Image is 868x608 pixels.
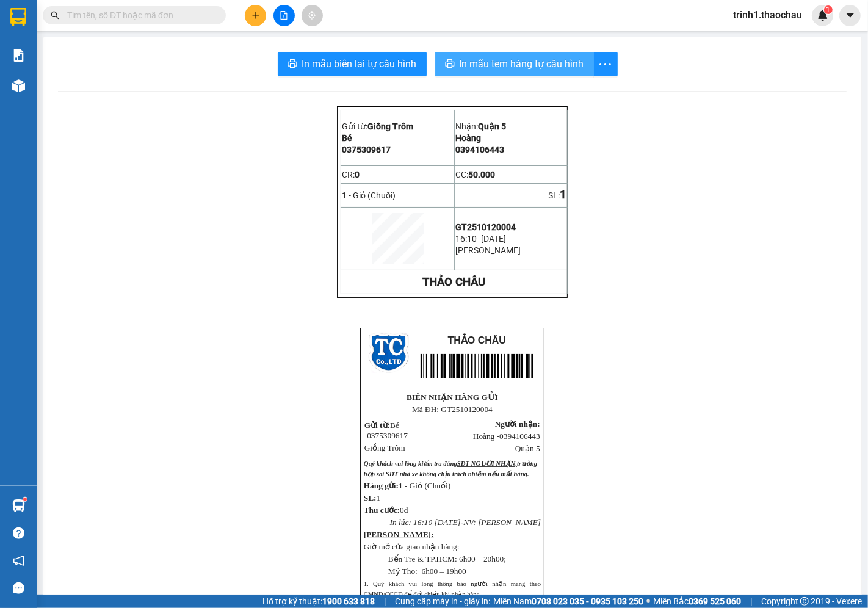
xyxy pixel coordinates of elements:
span: | [750,595,752,608]
span: Mã ĐH: GT2510120004 [412,405,493,414]
span: 0 [355,170,360,179]
strong: Hàng gửi: [364,481,399,490]
span: 50.000 [468,170,495,179]
strong: THẢO CHÂU [423,275,486,289]
span: SL: [364,493,377,502]
p: Nhận: [455,121,566,131]
span: 1 - Giỏ (Chuối) [342,190,396,200]
span: Miền Nam [493,595,643,608]
span: Bé [342,133,352,143]
strong: 0708 023 035 - 0935 103 250 [532,596,643,606]
strong: 0369 525 060 [689,596,741,606]
span: Hỗ trợ kỹ thuật: [262,595,375,608]
button: more [593,52,618,76]
td: CR: [341,165,455,184]
strong: 1900 633 818 [322,596,375,606]
span: ⚪️ [646,599,650,604]
span: NV: [PERSON_NAME] [463,518,541,527]
span: 0375309617 [342,145,391,154]
span: [DATE] [481,234,506,244]
span: Quận 5 [478,121,506,131]
span: Giờ mở cửa giao nhận hàng: [364,542,460,551]
button: plus [245,5,266,26]
td: CC: [93,62,182,78]
span: Mỹ Tho: 6h00 – 19h00 [388,566,466,576]
span: Người nhận: [495,419,540,429]
span: 1 - Bao vừa (dừa) [5,85,80,96]
span: caret-down [845,10,856,21]
span: 1 [560,188,566,201]
span: cô 7 [5,27,23,38]
span: Quý khách vui lòng kiểm tra đúng trường hợp sai SĐT nhà xe không chịu trách nhiệm nếu... [364,460,537,477]
td: CR: [4,62,94,78]
span: Giồng Trôm [367,121,413,131]
img: icon-new-feature [817,10,828,21]
img: logo-vxr [10,8,26,26]
span: notification [13,555,24,566]
span: 1 - Giỏ (Chuối) [399,481,450,490]
span: printer [445,59,455,70]
p: Gửi từ: [342,121,454,131]
span: 16:10 - [455,234,481,244]
span: plus [251,11,260,20]
span: 0375309617 [367,431,408,440]
span: Miền Bắc [653,595,741,608]
img: logo [369,333,409,373]
span: In mẫu biên lai tự cấu hình [302,56,417,71]
span: [PERSON_NAME] [455,245,521,255]
img: solution-icon [12,49,25,62]
span: SL: [161,85,175,96]
button: printerIn mẫu biên lai tự cấu hình [278,52,427,76]
span: GT2510120004 [455,222,516,232]
button: file-add [273,5,295,26]
span: Hoàng [455,133,481,143]
span: Giồng Trôm [34,13,85,25]
span: 1 [377,493,381,502]
sup: 1 [23,498,27,501]
span: message [13,582,24,594]
strong: BIÊN NHẬN HÀNG GỬI [407,393,498,402]
span: SĐT NGƯỜI NHẬN, [457,460,517,467]
span: Cung cấp máy in - giấy in: [395,595,490,608]
span: THẢO CHÂU [448,335,506,346]
span: In mẫu tem hàng tự cấu hình [460,56,584,71]
input: Tìm tên, số ĐT hoặc mã đơn [67,9,211,22]
span: 0394106443 [499,432,540,441]
span: search [51,11,59,20]
span: - [461,518,463,527]
span: [DATE] [435,518,461,527]
span: 0373227277 [5,40,60,52]
span: 0394106443 [455,145,504,154]
strong: [PERSON_NAME]: [364,530,434,539]
span: 1. Quý khách vui lòng thông báo người nhận mang theo CMND/CCCD để đối chiếu khi nhận ha... [364,581,541,598]
button: aim [302,5,323,26]
span: In lúc: 16:10 [390,518,433,527]
span: | [384,595,386,608]
img: warehouse-icon [12,79,25,92]
span: 0766661238 [95,40,150,52]
span: Bến Tre & TP.HCM: 6h00 – 20h00; [388,554,506,563]
span: more [594,57,617,72]
span: Gửi từ: [364,421,390,430]
span: 30.000 [20,64,49,76]
span: Hoàng - [473,432,540,441]
span: Quận 5 [120,13,152,25]
sup: 1 [824,5,833,14]
p: Nhận: [95,13,181,25]
span: aim [308,11,316,20]
button: printerIn mẫu tem hàng tự cấu hình [435,52,594,76]
span: Quận 5 [515,444,540,453]
span: Giồng Trôm [364,443,405,452]
span: printer [288,59,297,70]
img: warehouse-icon [12,499,25,512]
span: trinh1.thaochau [723,7,812,23]
span: Bé - [364,421,408,440]
button: caret-down [839,5,861,26]
span: 1 [826,5,830,14]
td: CC: [455,165,568,184]
span: 0 [109,64,115,76]
p: Gửi từ: [5,13,93,25]
span: Thịnh [95,27,120,38]
span: copyright [800,597,809,606]
span: 1 [175,84,181,97]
